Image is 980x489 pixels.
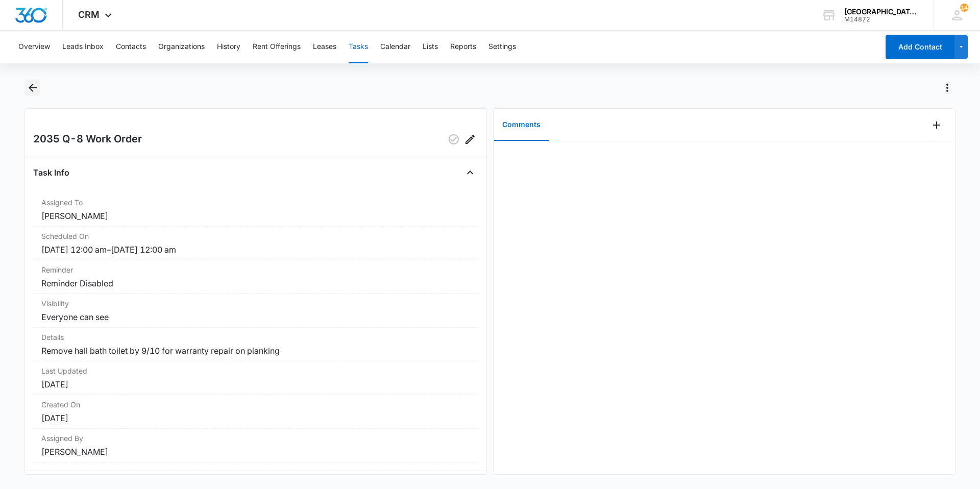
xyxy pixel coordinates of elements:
[78,9,100,20] span: CRM
[939,80,955,96] button: Actions
[41,345,470,357] dd: Remove hall bath toilet by 9/10 for warranty repair on planking
[33,294,478,328] div: VisibilityEveryone can see
[41,231,470,241] dt: Scheduled On
[33,395,478,429] div: Created On[DATE]
[18,31,50,63] button: Overview
[41,311,470,323] dd: Everyone can see
[41,264,470,275] dt: Reminder
[116,31,146,63] button: Contacts
[380,31,410,63] button: Calendar
[462,131,478,148] button: Edit
[41,298,470,309] dt: Visibility
[41,243,470,256] dd: [DATE] 12:00 am – [DATE] 12:00 am
[41,399,470,410] dt: Created On
[33,429,478,462] div: Assigned By[PERSON_NAME]
[423,31,438,63] button: Lists
[33,227,478,260] div: Scheduled On[DATE] 12:00 am–[DATE] 12:00 am
[33,361,478,395] div: Last Updated[DATE]
[62,31,104,63] button: Leads Inbox
[158,31,205,63] button: Organizations
[844,8,919,16] div: account name
[41,446,470,458] dd: [PERSON_NAME]
[886,35,954,59] button: Add Contact
[313,31,336,63] button: Leases
[33,328,478,361] div: DetailsRemove hall bath toilet by 9/10 for warranty repair on planking
[488,31,516,63] button: Settings
[24,80,40,96] button: Back
[41,332,470,343] dt: Details
[33,166,69,179] h4: Task Info
[41,277,470,289] dd: Reminder Disabled
[41,412,470,424] dd: [DATE]
[349,31,368,63] button: Tasks
[41,210,470,222] dd: [PERSON_NAME]
[960,4,968,12] span: 14
[494,109,549,141] button: Comments
[462,164,478,181] button: Close
[217,31,240,63] button: History
[450,31,476,63] button: Reports
[960,4,968,12] div: notifications count
[41,433,470,444] dt: Assigned By
[33,260,478,294] div: ReminderReminder Disabled
[928,117,945,133] button: Add Comment
[41,365,470,376] dt: Last Updated
[41,197,470,208] dt: Assigned To
[844,16,919,23] div: account id
[33,193,478,227] div: Assigned To[PERSON_NAME]
[33,131,142,148] h2: 2035 Q-8 Work Order
[253,31,301,63] button: Rent Offerings
[41,378,470,390] dd: [DATE]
